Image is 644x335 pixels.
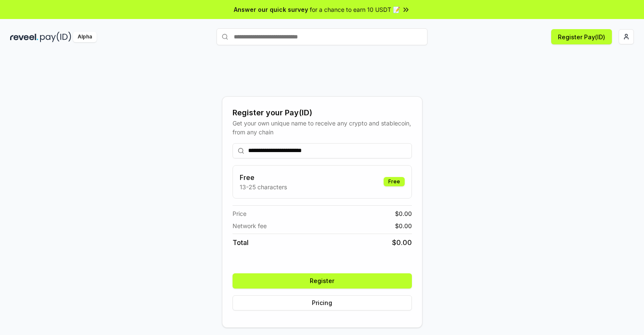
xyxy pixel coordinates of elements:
[234,5,308,14] span: Answer our quick survey
[233,221,267,230] span: Network fee
[395,209,412,218] span: $ 0.00
[233,209,246,218] span: Price
[240,172,287,182] h3: Free
[310,5,400,14] span: for a chance to earn 10 USDT 📝
[384,177,405,186] div: Free
[233,107,412,119] div: Register your Pay(ID)
[551,29,612,44] button: Register Pay(ID)
[40,32,71,42] img: pay_id
[240,182,287,191] p: 13-25 characters
[392,237,412,248] span: $ 0.00
[73,32,97,42] div: Alpha
[233,119,412,136] div: Get your own unique name to receive any crypto and stablecoin, from any chain
[233,237,249,248] span: Total
[395,221,412,230] span: $ 0.00
[233,273,412,289] button: Register
[233,295,412,310] button: Pricing
[10,32,38,42] img: reveel_dark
